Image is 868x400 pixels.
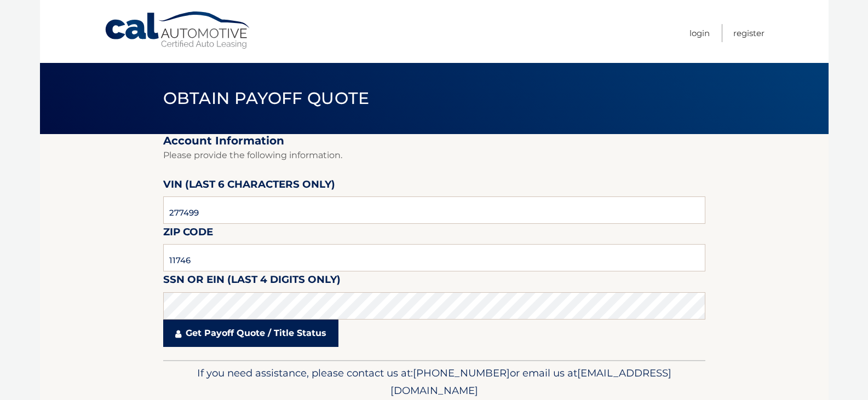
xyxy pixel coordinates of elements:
[163,176,335,196] label: VIN (last 6 characters only)
[733,24,764,42] a: Register
[170,364,698,399] p: If you need assistance, please contact us at: or email us at
[163,148,705,163] p: Please provide the following information.
[689,24,710,42] a: Login
[163,271,341,292] label: SSN or EIN (last 4 digits only)
[104,11,252,50] a: Cal Automotive
[163,224,213,244] label: Zip Code
[413,367,510,379] span: [PHONE_NUMBER]
[163,320,338,347] a: Get Payoff Quote / Title Status
[163,88,370,108] span: Obtain Payoff Quote
[163,134,705,148] h2: Account Information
